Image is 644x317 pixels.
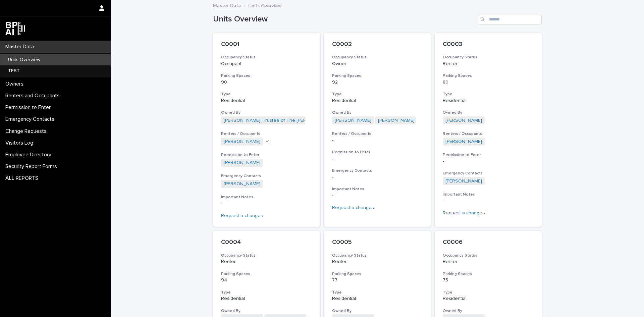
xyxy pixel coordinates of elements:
[221,277,312,283] p: 94
[221,98,312,104] p: Residential
[443,152,534,158] h3: Permission to Enter
[443,290,534,295] h3: Type
[221,253,312,258] h3: Occupancy Status
[221,195,312,200] h3: Important Notes
[332,205,374,210] a: Request a change ›
[332,98,423,104] p: Residential
[221,259,312,265] p: Renter
[443,198,534,204] p: -
[221,290,312,295] h3: Type
[324,33,431,227] a: C0002Occupancy StatusOwnerParking Spaces92TypeResidentialOwned By[PERSON_NAME] [PERSON_NAME] Rent...
[3,163,62,170] p: Security Report Forms
[221,213,263,218] a: Request a change ›
[443,110,534,115] h3: Owned By
[224,118,399,123] a: [PERSON_NAME], Trustee of The [PERSON_NAME] Revocable Trust dated [DATE]
[478,14,542,25] input: Search
[443,98,534,104] p: Residential
[221,271,312,277] h3: Parking Spaces
[443,271,534,277] h3: Parking Spaces
[332,168,423,173] h3: Emergency Contacts
[3,104,56,111] p: Permission to Enter
[332,174,423,180] p: -
[332,296,423,302] p: Residential
[443,131,534,137] h3: Renters / Occupants
[332,259,423,265] p: Renter
[221,173,312,179] h3: Emergency Contacts
[443,80,534,85] p: 80
[3,57,46,63] p: Units Overview
[443,239,534,246] p: C0006
[332,271,423,277] h3: Parking Spaces
[445,178,482,184] a: [PERSON_NAME]
[445,118,482,123] a: [PERSON_NAME]
[224,181,260,187] a: [PERSON_NAME]
[443,296,534,302] p: Residential
[3,175,44,181] p: ALL REPORTS
[213,1,241,9] a: Master Data
[332,277,423,283] p: 77
[221,110,312,115] h3: Owned By
[248,2,282,9] p: Units Overview
[443,61,534,67] p: Renter
[221,131,312,137] h3: Renters / Occupants
[443,55,534,60] h3: Occupancy Status
[332,73,423,78] h3: Parking Spaces
[221,41,312,48] p: C0001
[332,193,423,199] p: -
[443,41,534,48] p: C0003
[213,33,320,227] a: C0001Occupancy StatusOccupantParking Spaces90TypeResidentialOwned By[PERSON_NAME], Trustee of The...
[435,33,542,227] a: C0003Occupancy StatusRenterParking Spaces80TypeResidentialOwned By[PERSON_NAME] Renters / Occupan...
[443,159,534,164] p: -
[332,55,423,60] h3: Occupancy Status
[3,128,52,135] p: Change Requests
[332,138,423,143] p: -
[221,92,312,97] h3: Type
[221,61,312,67] p: Occupant
[3,68,25,74] p: TEST
[221,201,312,207] p: -
[443,73,534,78] h3: Parking Spaces
[332,131,423,137] h3: Renters / Occupants
[332,61,423,67] p: Owner
[443,308,534,314] h3: Owned By
[3,140,39,146] p: Visitors Log
[443,92,534,97] h3: Type
[332,156,423,162] p: -
[3,116,60,122] p: Emergency Contacts
[224,160,260,166] a: [PERSON_NAME]
[3,44,39,50] p: Master Data
[332,187,423,192] h3: Important Notes
[443,192,534,197] h3: Important Notes
[3,81,29,87] p: Owners
[5,22,25,35] img: dwgmcNfxSF6WIOOXiGgu
[213,14,475,24] h1: Units Overview
[332,253,423,258] h3: Occupancy Status
[335,118,371,123] a: [PERSON_NAME]
[443,211,485,215] a: Request a change ›
[221,80,312,85] p: 90
[332,41,423,48] p: C0002
[332,110,423,115] h3: Owned By
[443,277,534,283] p: 75
[443,259,534,265] p: Renter
[332,290,423,295] h3: Type
[221,152,312,158] h3: Permission to Enter
[443,253,534,258] h3: Occupancy Status
[221,55,312,60] h3: Occupancy Status
[445,139,482,145] a: [PERSON_NAME]
[221,308,312,314] h3: Owned By
[221,239,312,246] p: C0004
[221,296,312,302] p: Residential
[332,80,423,85] p: 92
[221,73,312,78] h3: Parking Spaces
[332,308,423,314] h3: Owned By
[332,239,423,246] p: C0005
[3,93,65,99] p: Renters and Occupants
[332,150,423,155] h3: Permission to Enter
[224,139,260,145] a: [PERSON_NAME]
[378,118,415,123] a: [PERSON_NAME]
[332,92,423,97] h3: Type
[266,140,269,144] span: + 1
[3,152,57,158] p: Employee Directory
